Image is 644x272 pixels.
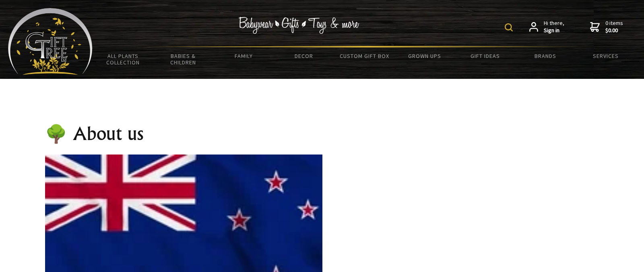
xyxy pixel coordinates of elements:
a: Grown Ups [394,47,455,64]
img: Babyware - Gifts - Toys and more... [8,8,93,75]
strong: $0.00 [605,27,623,34]
a: Services [576,47,636,64]
a: Custom Gift Box [334,47,394,64]
a: Hi there,Sign in [529,20,564,34]
span: 0 items [605,19,623,34]
a: Brands [515,47,576,64]
img: product search [505,23,513,31]
a: 0 items$0.00 [590,20,623,34]
a: Babies & Children [153,47,213,71]
a: Family [213,47,274,64]
strong: Sign in [544,27,564,34]
img: Babywear - Gifts - Toys & more [238,17,359,34]
a: Decor [274,47,334,64]
h1: 🌳 About us [45,124,322,143]
span: Hi there, [544,20,564,34]
a: Gift Ideas [455,47,515,64]
a: All Plants Collection [93,47,153,71]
